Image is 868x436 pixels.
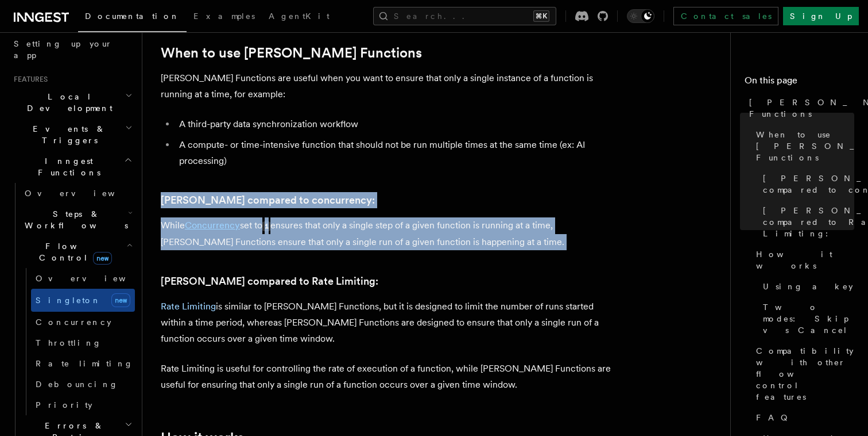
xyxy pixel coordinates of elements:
a: Using a key [758,276,854,297]
a: Priority [31,395,135,415]
a: Documentation [78,3,187,32]
span: Flow Control [20,240,126,263]
button: Search...⌘K [373,7,556,25]
a: Rate Limiting [161,301,216,312]
span: Setting up your app [14,39,113,60]
span: Documentation [85,12,180,21]
p: Rate Limiting is useful for controlling the rate of execution of a function, while [PERSON_NAME] ... [161,361,620,393]
code: 1 [262,221,270,231]
span: Overview [25,189,143,198]
span: Throttling [36,338,102,347]
span: Two modes: Skip vs Cancel [763,301,854,336]
a: Contact sales [673,7,778,25]
span: Singleton [36,296,101,305]
span: new [93,252,112,265]
span: Concurrency [36,318,111,327]
div: Flow Controlnew [20,268,135,415]
span: Events & Triggers [9,123,125,146]
a: Sign Up [783,7,859,25]
a: When to use [PERSON_NAME] Functions [751,124,854,168]
a: AgentKit [262,3,336,31]
h4: On this page [745,74,854,92]
span: Steps & Workflows [20,208,128,231]
span: Priority [36,400,92,410]
a: [PERSON_NAME] Functions [745,92,854,124]
p: is similar to [PERSON_NAME] Functions, but it is designed to limit the number of runs started wit... [161,299,620,347]
span: Features [9,75,48,84]
a: Examples [187,3,262,31]
span: Debouncing [36,380,118,389]
li: A compute- or time-intensive function that should not be run multiple times at the same time (ex:... [176,137,620,169]
p: While set to ensures that only a single step of a given function is running at a time, [PERSON_NA... [161,217,620,250]
span: new [111,293,130,307]
a: [PERSON_NAME] compared to Rate Limiting: [758,200,854,244]
button: Steps & Workflows [20,204,135,236]
a: Compatibility with other flow control features [751,341,854,407]
button: Events & Triggers [9,118,135,151]
span: Inngest Functions [9,155,124,178]
a: Two modes: Skip vs Cancel [758,297,854,341]
button: Flow Controlnew [20,236,135,268]
span: Overview [36,274,154,283]
a: Overview [31,268,135,289]
p: [PERSON_NAME] Functions are useful when you want to ensure that only a single instance of a funct... [161,70,620,102]
a: Setting up your app [9,33,135,66]
span: How it works [756,248,854,271]
span: AgentKit [269,12,330,21]
button: Inngest Functions [9,151,135,183]
button: Toggle dark mode [627,9,654,23]
a: Throttling [31,332,135,353]
a: FAQ [751,407,854,428]
a: [PERSON_NAME] compared to concurrency: [758,168,854,200]
span: FAQ [756,412,793,423]
span: Compatibility with other flow control features [756,345,854,403]
a: Overview [20,183,135,204]
a: When to use [PERSON_NAME] Functions [161,45,422,61]
a: Concurrency [31,312,135,332]
span: Examples [193,12,255,21]
a: Debouncing [31,374,135,395]
kbd: ⌘K [533,10,549,22]
li: A third-party data synchronization workflow [176,116,620,132]
button: Local Development [9,86,135,118]
span: Rate limiting [36,359,133,368]
a: How it works [751,244,854,276]
a: [PERSON_NAME] compared to Rate Limiting: [161,273,378,289]
a: [PERSON_NAME] compared to concurrency: [161,192,375,208]
span: Local Development [9,91,125,114]
a: Rate limiting [31,353,135,374]
a: Concurrency [185,220,240,231]
span: Using a key [763,281,853,292]
a: Singletonnew [31,289,135,312]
